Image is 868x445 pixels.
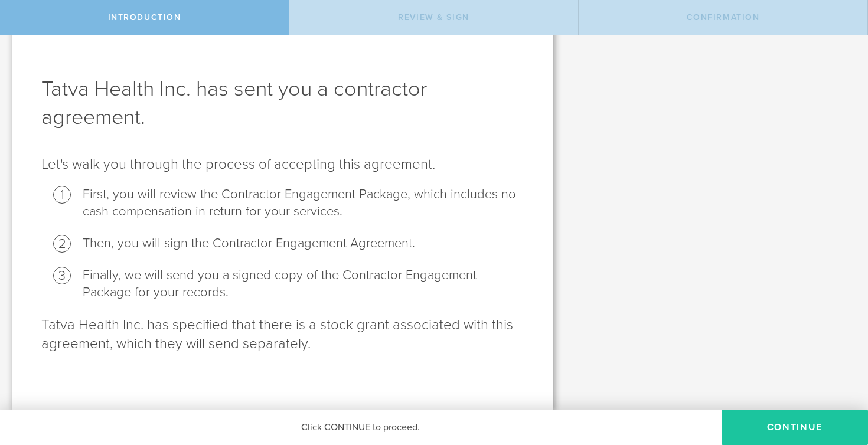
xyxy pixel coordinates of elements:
li: Then, you will sign the Contractor Engagement Agreement. [83,235,523,252]
p: Let's walk you through the process of accepting this agreement. [41,155,523,174]
span: Introduction [108,12,181,22]
li: Finally, we will send you a signed copy of the Contractor Engagement Package for your records. [83,267,523,301]
iframe: Chat Widget [809,353,868,410]
p: Tatva Health Inc. has specified that there is a stock grant associated with this agreement, which... [41,316,523,354]
button: Continue [722,410,868,445]
h1: Tatva Health Inc. has sent you a contractor agreement. [41,75,523,132]
span: Review & sign [398,12,469,22]
span: Confirmation [687,12,760,22]
li: First, you will review the Contractor Engagement Package, which includes no cash compensation in ... [83,186,523,220]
